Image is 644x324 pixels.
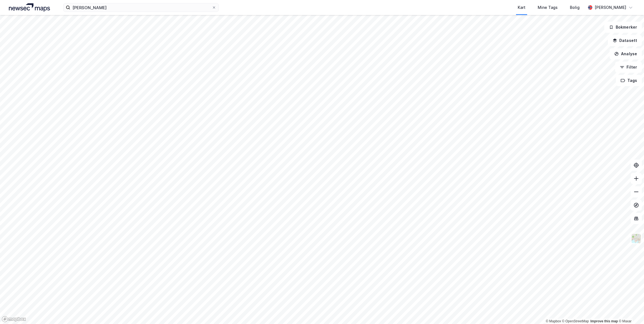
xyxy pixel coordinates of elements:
[518,4,525,11] div: Kart
[9,3,50,12] img: logo.a4113a55bc3d86da70a041830d287a7e.svg
[631,233,642,244] img: Z
[538,4,558,11] div: Mine Tags
[616,297,644,324] iframe: Chat Widget
[562,319,589,323] a: OpenStreetMap
[546,319,561,323] a: Mapbox
[570,4,580,11] div: Bolig
[2,316,26,322] a: Mapbox homepage
[595,4,626,11] div: [PERSON_NAME]
[590,319,618,323] a: Improve this map
[70,3,212,12] input: Søk på adresse, matrikkel, gårdeiere, leietakere eller personer
[604,22,642,33] button: Bokmerker
[615,62,642,73] button: Filter
[610,48,642,59] button: Analyse
[616,75,642,86] button: Tags
[616,297,644,324] div: Kontrollprogram for chat
[608,35,642,46] button: Datasett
